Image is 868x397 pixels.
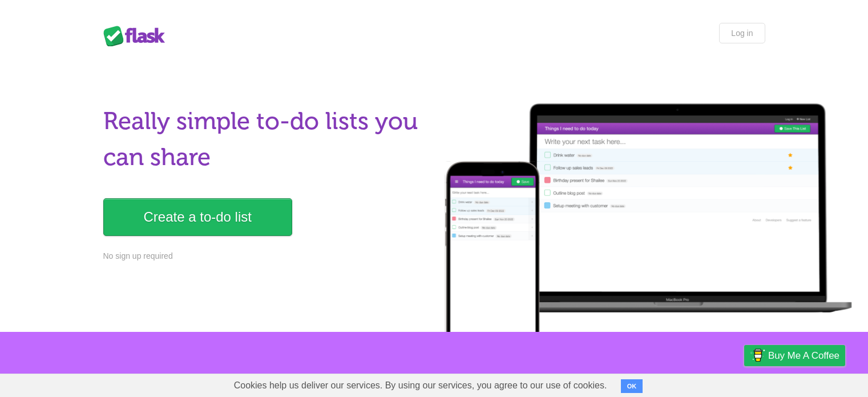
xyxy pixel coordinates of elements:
[750,346,765,365] img: Buy me a coffee
[103,198,292,236] a: Create a to-do list
[223,374,619,397] span: Cookies help us deliver our services. By using our services, you agree to our use of cookies.
[103,250,427,262] p: No sign up required
[621,379,643,393] button: OK
[744,345,845,366] a: Buy me a coffee
[103,103,427,175] h1: Really simple to-do lists you can share
[719,23,765,43] a: Log in
[103,26,172,46] div: Flask Lists
[768,346,839,366] span: Buy me a coffee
